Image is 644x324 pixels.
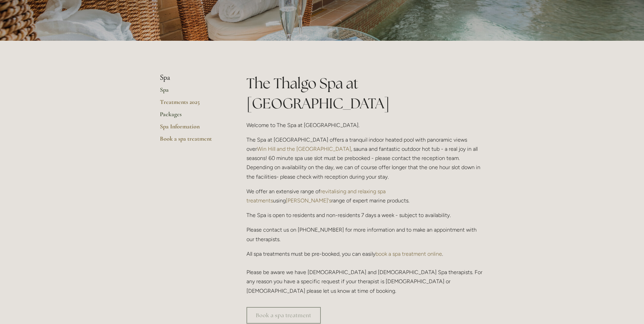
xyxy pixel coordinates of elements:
a: Packages [160,110,225,123]
p: Please contact us on [PHONE_NUMBER] for more information and to make an appointment with our ther... [246,225,484,244]
a: book a spa treatment online [375,251,442,257]
p: We offer an extensive range of using range of expert marine products. [246,187,484,205]
a: Book a spa treatment [160,135,225,147]
p: All spa treatments must be pre-booked, you can easily . Please be aware we have [DEMOGRAPHIC_DATA... [246,249,484,295]
p: Welcome to The Spa at [GEOGRAPHIC_DATA]. [246,121,484,130]
a: Book a spa treatment [246,307,321,324]
a: [PERSON_NAME]'s [286,197,331,204]
h1: The Thalgo Spa at [GEOGRAPHIC_DATA] [246,73,484,113]
a: Spa Information [160,123,225,135]
a: Win Hill and the [GEOGRAPHIC_DATA] [257,146,351,152]
p: The Spa at [GEOGRAPHIC_DATA] offers a tranquil indoor heated pool with panoramic views over , sau... [246,135,484,181]
p: The Spa is open to residents and non-residents 7 days a week - subject to availability. [246,211,484,220]
a: Treatments 2025 [160,98,225,110]
li: Spa [160,73,225,82]
a: Spa [160,86,225,98]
